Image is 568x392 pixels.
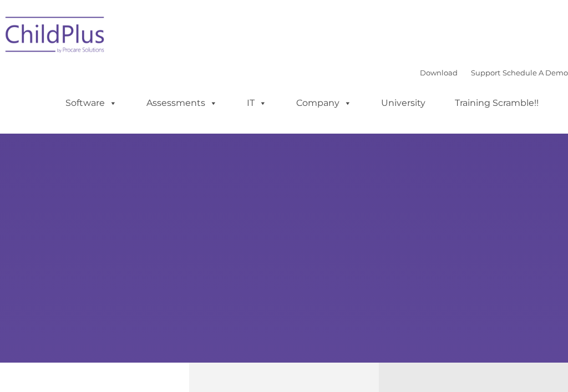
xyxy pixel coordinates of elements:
[503,68,568,77] a: Schedule A Demo
[54,92,128,114] a: Software
[135,92,229,114] a: Assessments
[444,92,550,114] a: Training Scramble!!
[370,92,437,114] a: University
[285,92,363,114] a: Company
[471,68,500,77] a: Support
[420,68,568,77] font: |
[420,68,458,77] a: Download
[236,92,278,114] a: IT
